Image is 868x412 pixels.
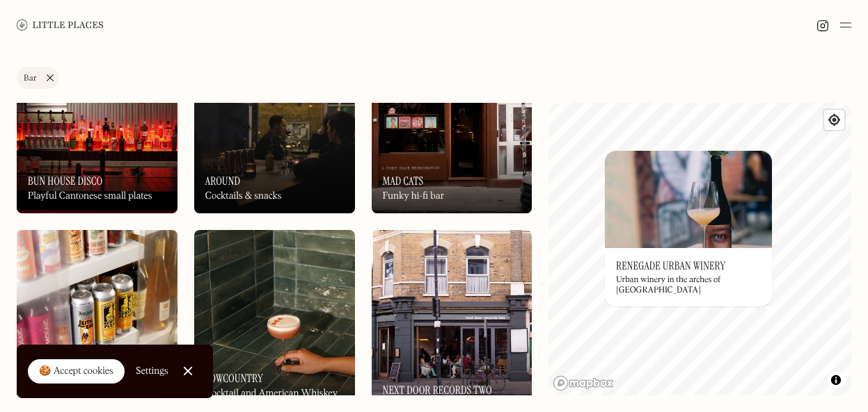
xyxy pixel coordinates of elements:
[136,366,168,376] div: Settings
[194,21,355,213] a: AroundAroundAroundCocktails & snacks
[174,357,202,385] a: Close Cookie Popup
[205,372,263,385] h3: Lowcountry
[832,372,840,388] span: Toggle attribution
[17,21,177,213] img: Bun House Disco
[824,110,844,130] button: Find my location
[28,359,125,384] a: 🍪 Accept cookies
[605,151,772,248] img: Renegade Urban Winery
[605,151,772,306] a: Renegade Urban WineryRenegade Urban WineryRenegade Urban WineryUrban winery in the arches of [GEO...
[616,259,725,272] h3: Renegade Urban Winery
[17,67,59,89] a: Bar
[383,174,424,188] h3: Mad Cats
[549,103,851,395] canvas: Map
[39,365,113,379] div: 🍪 Accept cookies
[28,174,102,188] h3: Bun House Disco
[205,388,344,411] div: Cocktail and American Whiskey bar
[24,74,37,83] div: Bar
[383,384,492,397] h3: Next Door Records Two
[553,375,614,391] a: Mapbox homepage
[17,21,177,213] a: Bun House DiscoBun House DiscoBun House DiscoPlayful Cantonese small plates
[616,275,761,295] div: Urban winery in the arches of [GEOGRAPHIC_DATA]
[28,190,152,202] div: Playful Cantonese small plates
[136,356,168,387] a: Settings
[205,190,282,202] div: Cocktails & snacks
[372,21,532,213] a: Mad CatsMad CatsMad CatsFunky hi-fi bar
[828,372,844,388] button: Toggle attribution
[205,174,240,188] h3: Around
[194,21,355,213] img: Around
[383,190,445,202] div: Funky hi-fi bar
[372,21,532,213] img: Mad Cats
